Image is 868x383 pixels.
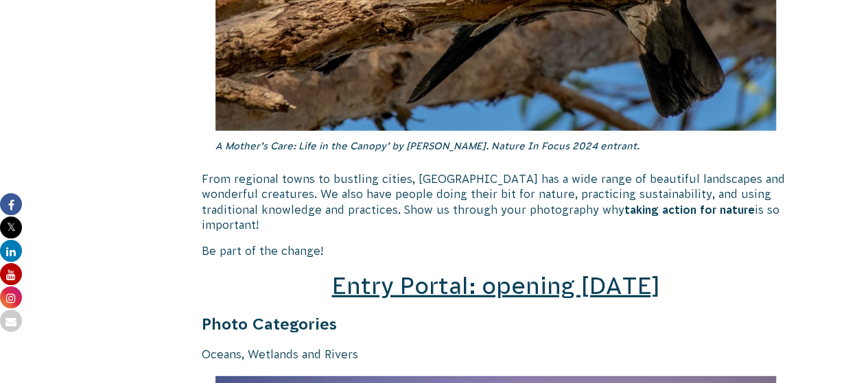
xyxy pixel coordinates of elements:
p: Be part of the change! [202,243,790,258]
p: Oceans, Wetlands and Rivers [202,347,790,362]
strong: Photo Categories [202,315,337,333]
p: From regional towns to bustling cities, [GEOGRAPHIC_DATA] has a wide range of beautiful landscape... [202,171,790,233]
a: Entry Portal: opening [DATE] [331,273,659,299]
strong: taking action for nature [624,203,755,216]
em: A Mother’s Care: Life in the Canopy’ by [PERSON_NAME]. Nature In Focus 2024 entrant. [215,140,640,151]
